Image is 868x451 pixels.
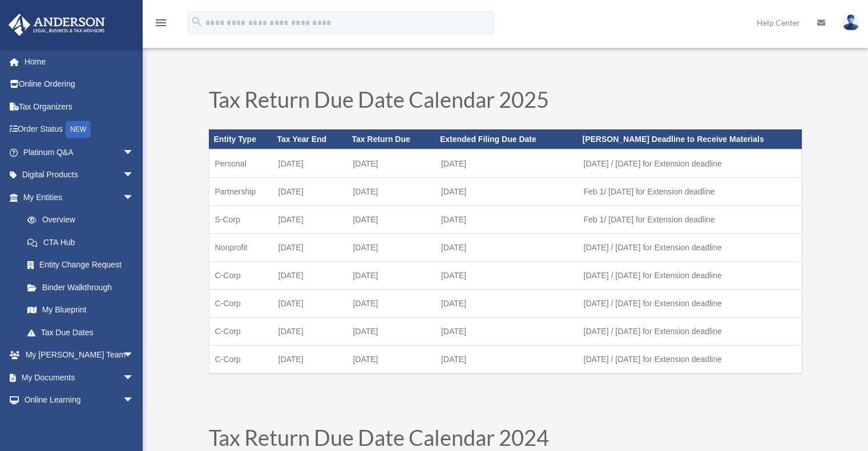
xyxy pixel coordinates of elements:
td: S-Corp [209,205,273,233]
td: C-Corp [209,289,273,317]
td: [DATE] [273,149,348,178]
td: C-Corp [209,317,273,345]
td: [DATE] / [DATE] for Extension deadline [578,233,802,261]
a: Online Learningarrow_drop_down [8,389,151,412]
td: Nonprofit [209,233,273,261]
td: [DATE] / [DATE] for Extension deadline [578,149,802,178]
td: [DATE] [347,177,435,205]
img: User Pic [842,14,859,31]
span: arrow_drop_down [123,389,146,412]
a: Entity Change Request [16,254,151,277]
td: [DATE] [347,205,435,233]
td: [DATE] [347,289,435,317]
span: arrow_drop_down [123,344,146,367]
td: [DATE] [435,261,578,289]
a: Tax Organizers [8,95,151,118]
span: arrow_drop_down [123,164,146,187]
img: Anderson Advisors Platinum Portal [5,14,108,36]
span: arrow_drop_down [123,141,146,164]
td: [DATE] [347,345,435,373]
td: [DATE] [273,345,348,373]
td: [DATE] [435,205,578,233]
a: Online Ordering [8,73,151,96]
td: [DATE] [435,233,578,261]
i: search [191,15,203,28]
a: My [PERSON_NAME] Teamarrow_drop_down [8,344,151,367]
i: menu [154,16,168,30]
a: My Entitiesarrow_drop_down [8,186,151,209]
td: [DATE] [273,261,348,289]
th: Tax Year End [273,129,348,149]
a: Order StatusNEW [8,118,151,141]
td: [DATE] / [DATE] for Extension deadline [578,289,802,317]
td: Partnership [209,177,273,205]
td: [DATE] [435,317,578,345]
th: Extended Filing Due Date [435,129,578,149]
span: arrow_drop_down [123,411,146,434]
a: menu [154,20,168,30]
td: [DATE] / [DATE] for Extension deadline [578,345,802,373]
td: C-Corp [209,261,273,289]
h1: Tax Return Due Date Calendar 2025 [209,88,802,116]
td: [DATE] [273,233,348,261]
span: arrow_drop_down [123,366,146,389]
td: [DATE] [347,317,435,345]
a: My Documentsarrow_drop_down [8,366,151,389]
a: Overview [16,209,151,231]
a: Billingarrow_drop_down [8,411,151,434]
a: My Blueprint [16,299,151,322]
td: [DATE] [435,345,578,373]
a: Digital Productsarrow_drop_down [8,164,151,186]
td: [DATE] / [DATE] for Extension deadline [578,261,802,289]
td: [DATE] [273,317,348,345]
a: CTA Hub [16,231,151,254]
td: [DATE] [347,261,435,289]
th: Entity Type [209,129,273,149]
td: [DATE] [435,149,578,178]
td: Personal [209,149,273,178]
td: [DATE] [273,177,348,205]
span: arrow_drop_down [123,186,146,209]
td: [DATE] [273,289,348,317]
td: [DATE] [347,233,435,261]
td: Feb 1/ [DATE] for Extension deadline [578,205,802,233]
td: Feb 1/ [DATE] for Extension deadline [578,177,802,205]
th: [PERSON_NAME] Deadline to Receive Materials [578,129,802,149]
th: Tax Return Due [347,129,435,149]
td: [DATE] [273,205,348,233]
td: C-Corp [209,345,273,373]
a: Tax Due Dates [16,321,146,344]
td: [DATE] [435,177,578,205]
a: Home [8,50,151,73]
td: [DATE] [435,289,578,317]
a: Platinum Q&Aarrow_drop_down [8,141,151,164]
div: NEW [66,121,91,138]
td: [DATE] / [DATE] for Extension deadline [578,317,802,345]
td: [DATE] [347,149,435,178]
a: Binder Walkthrough [16,276,151,299]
